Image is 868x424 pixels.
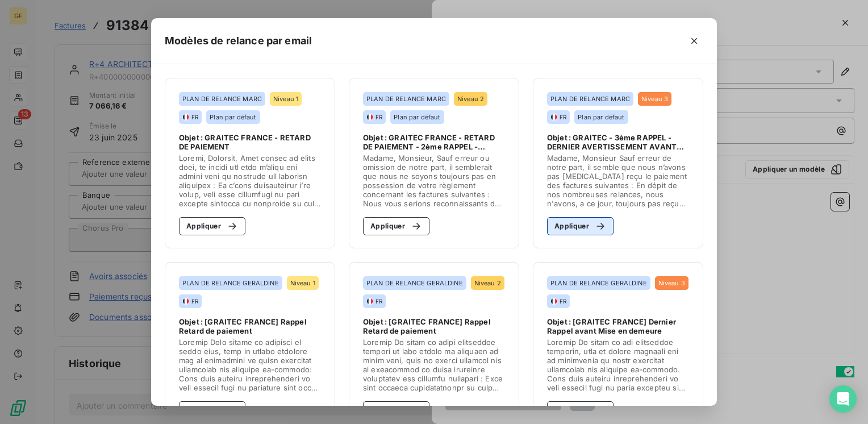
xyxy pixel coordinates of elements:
span: Niveau 2 [474,280,501,286]
span: Objet : GRAITEC - 3ème RAPPEL - DERNIER AVERTISSEMENT AVANT CONTENTIEUX [547,133,689,151]
h5: Modèles de relance par email [165,33,312,49]
button: Appliquer [547,401,614,419]
span: Madame, Monsieur, Sauf erreur ou omission de notre part, il semblerait que nous ne soyons toujour... [363,153,505,208]
span: Loremip Do sitam co adi elitseddoe temporin, utla et dolore magnaali eni ad minimvenia qu nostr e... [547,338,689,392]
span: Loremi, Dolorsit, Amet consec ad elits doei, te incidi utl etdo m’aliqu eni admini veni qu nostru... [179,153,321,208]
span: PLAN DE RELANCE GERALDINE [366,280,463,286]
div: Open Intercom Messenger [829,385,857,413]
span: PLAN DE RELANCE MARC [366,95,446,102]
span: Objet : [GRAITEC FRANCE] Dernier Rappel avant Mise en demeure [547,317,689,335]
div: FR [366,113,382,121]
span: Objet : GRAITEC FRANCE - RETARD DE PAIEMENT [179,133,321,151]
span: Objet : GRAITEC FRANCE - RETARD DE PAIEMENT - 2ème RAPPEL - URGENT [363,133,505,151]
span: Niveau 1 [273,95,298,102]
button: Appliquer [179,401,245,419]
div: FR [182,113,198,121]
span: Plan par défaut [578,114,624,120]
span: Niveau 3 [658,280,685,286]
span: PLAN DE RELANCE MARC [182,95,262,102]
button: Appliquer [363,217,429,235]
button: Appliquer [363,401,429,419]
span: Madame, Monsieur Sauf erreur de notre part, il semble que nous n’avons pas [MEDICAL_DATA] reçu le... [547,153,689,208]
span: Objet : [GRAITEC FRANCE] Rappel Retard de paiement [363,317,505,335]
span: Plan par défaut [210,114,256,120]
span: Objet : [GRAITEC FRANCE] Rappel Retard de paiement [179,317,321,335]
span: Loremip Do sitam co adipi elitseddoe tempori ut labo etdolo ma aliquaen ad minim veni, quis no ex... [363,338,505,392]
div: FR [182,297,198,305]
div: FR [550,297,566,305]
span: Plan par défaut [394,114,440,120]
span: Loremip Dolo sitame co adipisci el seddo eius, temp in utlabo etdolore mag al enimadmini ve quisn... [179,338,321,392]
div: FR [550,113,566,121]
span: Niveau 3 [641,95,668,102]
span: Niveau 1 [290,280,315,286]
div: FR [366,297,382,305]
span: PLAN DE RELANCE GERALDINE [550,280,647,286]
span: Niveau 2 [457,95,484,102]
button: Appliquer [179,217,245,235]
span: PLAN DE RELANCE MARC [550,95,630,102]
button: Appliquer [547,217,614,235]
span: PLAN DE RELANCE GERALDINE [182,280,279,286]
